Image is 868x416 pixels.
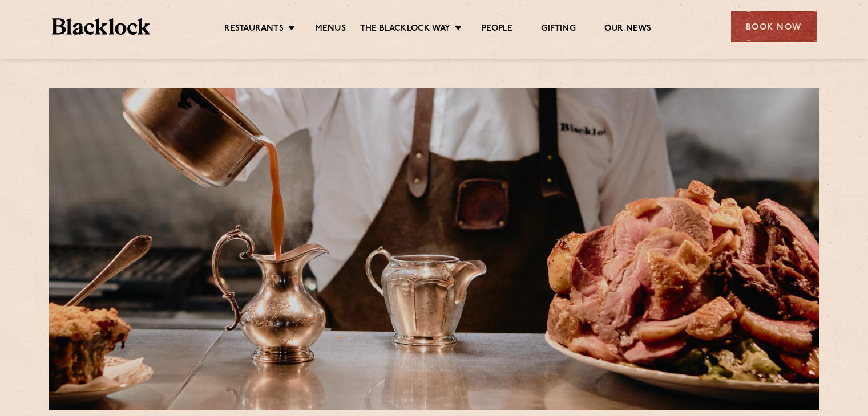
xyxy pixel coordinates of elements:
div: Book Now [731,11,817,42]
a: Menus [315,23,346,36]
a: Restaurants [224,23,284,36]
img: BL_Textured_Logo-footer-cropped.svg [52,18,151,35]
a: The Blacklock Way [360,23,450,36]
a: People [482,23,512,36]
a: Gifting [541,23,575,36]
a: Our News [604,23,652,36]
